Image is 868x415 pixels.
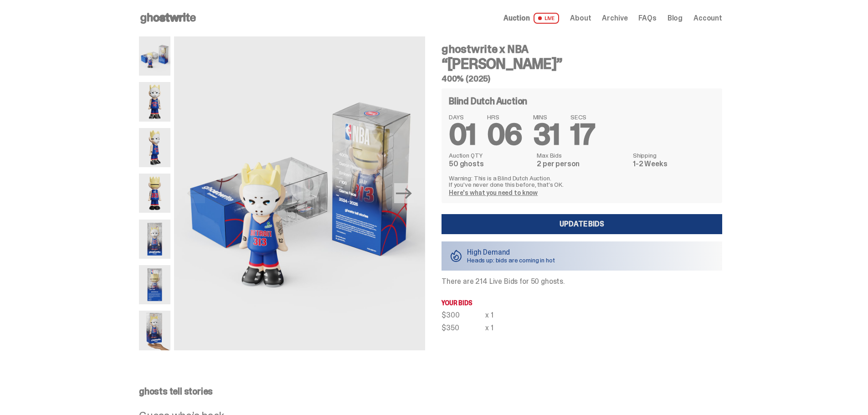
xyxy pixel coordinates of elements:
[533,114,560,120] span: MINS
[442,278,722,285] p: There are 214 Live Bids for 50 ghosts.
[394,183,414,203] button: Next
[449,175,715,188] p: Warning: This is a Blind Dutch Auction. If you’ve never done this before, that’s OK.
[537,152,627,159] dt: Max Bids
[139,128,170,167] img: Copy%20of%20Eminem_NBA_400_3.png
[449,189,538,197] a: Here's what you need to know
[442,300,722,306] p: Your bids
[487,114,522,120] span: HRS
[449,152,531,159] dt: Auction QTY
[534,13,560,24] span: LIVE
[485,312,493,319] div: x 1
[570,114,595,120] span: SECS
[570,15,591,22] a: About
[442,324,485,332] div: $350
[449,160,531,168] dd: 50 ghosts
[487,116,522,154] span: 06
[503,15,530,22] span: Auction
[693,15,722,22] a: Account
[570,116,595,154] span: 17
[139,387,722,396] p: ghosts tell stories
[638,15,656,22] a: FAQs
[503,13,559,24] a: Auction LIVE
[633,152,715,159] dt: Shipping
[442,75,722,83] h5: 400% (2025)
[139,311,170,350] img: eminem%20scale.png
[139,36,170,76] img: Eminem_NBA_400_10.png
[467,249,555,256] p: High Demand
[449,114,476,120] span: DAYS
[602,15,627,22] a: Archive
[139,82,170,121] img: Copy%20of%20Eminem_NBA_400_1.png
[633,160,715,168] dd: 1-2 Weeks
[174,36,425,350] img: Eminem_NBA_400_10.png
[442,214,722,234] a: Update Bids
[139,174,170,213] img: Copy%20of%20Eminem_NBA_400_6.png
[449,97,527,106] h4: Blind Dutch Auction
[537,160,627,168] dd: 2 per person
[139,265,170,304] img: Eminem_NBA_400_13.png
[467,257,555,263] p: Heads up: bids are coming in hot
[449,116,476,154] span: 01
[139,220,170,259] img: Eminem_NBA_400_12.png
[533,116,560,154] span: 31
[442,312,485,319] div: $300
[485,324,493,332] div: x 1
[668,15,683,22] a: Blog
[442,56,722,71] h3: “[PERSON_NAME]”
[442,44,722,55] h4: ghostwrite x NBA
